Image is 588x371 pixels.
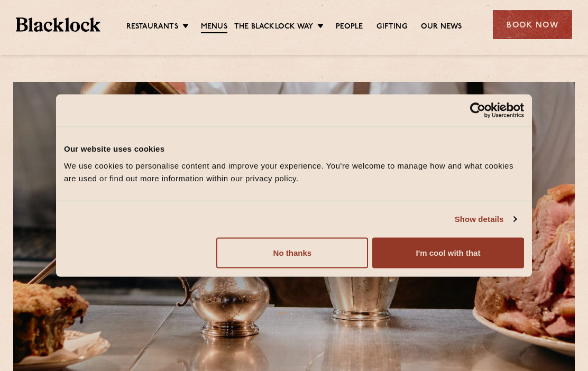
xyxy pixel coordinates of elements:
a: The Blacklock Way [234,22,313,32]
button: No thanks [216,237,368,268]
a: Menus [201,22,227,33]
img: BL_Textured_Logo-footer-cropped.svg [16,17,100,32]
div: Book Now [493,10,572,39]
a: Our News [421,22,462,32]
a: People [336,22,363,32]
a: Show details [455,213,516,226]
a: Usercentrics Cookiebot - opens in a new window [431,103,524,118]
div: Our website uses cookies [64,143,524,155]
a: Restaurants [126,22,178,32]
button: I'm cool with that [372,237,524,268]
a: Gifting [376,22,407,32]
div: We use cookies to personalise content and improve your experience. You're welcome to manage how a... [64,159,524,184]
